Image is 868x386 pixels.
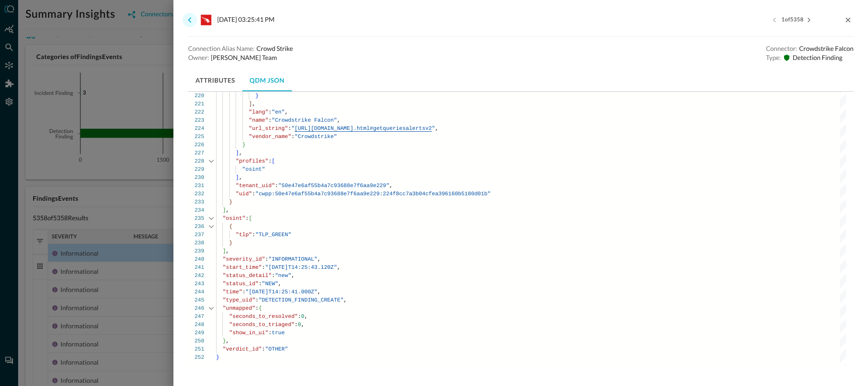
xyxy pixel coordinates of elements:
[188,173,204,182] div: 230
[239,174,242,181] span: ,
[188,141,204,149] div: 226
[188,69,242,91] button: Attributes
[799,44,853,53] p: Crowdstrike Falcon
[301,313,305,320] span: 0
[285,109,288,115] span: ,
[252,232,256,238] span: :
[298,322,301,328] span: 0
[432,125,435,132] span: "
[229,223,232,230] span: {
[249,134,291,140] span: "vendor_name"
[354,125,432,132] span: .html#getqueriesalertsv2
[188,247,204,255] div: 239
[236,150,239,156] span: ]
[337,117,340,124] span: ,
[216,354,219,361] span: }
[188,206,204,214] div: 234
[246,215,249,222] span: :
[259,305,262,312] span: {
[252,191,256,197] span: :
[223,346,262,352] span: "verdict_id"
[843,15,853,25] button: close-drawer
[188,116,204,124] div: 223
[188,329,204,337] div: 249
[256,232,291,238] span: "TLP_GREEN"
[249,109,268,115] span: "lang"
[242,289,246,295] span: :
[223,338,226,344] span: }
[236,174,239,181] span: ]
[301,322,305,328] span: ,
[188,214,204,223] div: 235
[291,125,295,132] span: "
[188,108,204,116] div: 222
[249,101,252,107] span: ]
[259,297,344,303] span: "DETECTION_FINDING_CREATE"
[390,183,393,189] span: ,
[188,239,204,247] div: 238
[236,158,269,164] span: "profiles"
[188,231,204,239] div: 237
[188,312,204,321] div: 247
[272,272,275,279] span: :
[188,304,204,312] div: 246
[182,13,197,27] button: go back
[188,53,209,62] p: Owner:
[205,223,217,231] div: Click to collapse the range.
[781,16,804,24] span: 1 of 5358
[205,214,217,223] div: Click to collapse the range.
[188,92,204,100] div: 220
[419,191,491,197] span: 04cfea396160b5180d01b"
[205,157,217,165] div: Click to collapse the range.
[242,69,292,91] button: QDM JSON
[223,305,256,312] span: "unmapped"
[291,272,295,279] span: ,
[229,330,268,336] span: "show_in_ui"
[344,297,347,303] span: ,
[278,281,281,287] span: ,
[188,296,204,304] div: 245
[223,297,256,303] span: "type_uid"
[262,346,265,352] span: :
[188,157,204,165] div: 228
[246,289,317,295] span: "[DATE]T14:25:41.000Z"
[435,125,439,132] span: ,
[252,101,256,107] span: ,
[804,15,814,25] button: next result
[793,53,843,62] p: Detection Finding
[272,109,285,115] span: "en"
[265,264,337,271] span: "[DATE]T14:25:43.120Z"
[223,256,266,262] span: "severity_id"
[236,191,252,197] span: "uid"
[295,134,337,140] span: "Crowdstrike"
[295,322,298,328] span: :
[269,330,272,336] span: :
[223,264,262,271] span: "start_time"
[223,215,246,222] span: "osint"
[188,255,204,263] div: 240
[288,125,291,132] span: :
[242,166,265,173] span: "osint"
[223,207,226,213] span: ]
[766,44,797,53] p: Connector:
[242,142,246,148] span: }
[188,124,204,133] div: 224
[188,337,204,345] div: 250
[318,256,321,262] span: ,
[337,264,340,271] span: ,
[269,109,272,115] span: :
[298,313,301,320] span: :
[188,263,204,272] div: 241
[272,117,337,124] span: "Crowdstrike Falcon"
[766,53,781,62] p: Type:
[226,248,229,254] span: ,
[249,125,288,132] span: "url_string"
[256,44,293,53] p: Crowd Strike
[265,346,288,352] span: "OTHER"
[223,248,226,254] span: ]
[188,272,204,280] div: 242
[269,117,272,124] span: :
[223,272,272,279] span: "status_detail"
[188,198,204,206] div: 233
[211,53,277,62] p: [PERSON_NAME] Team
